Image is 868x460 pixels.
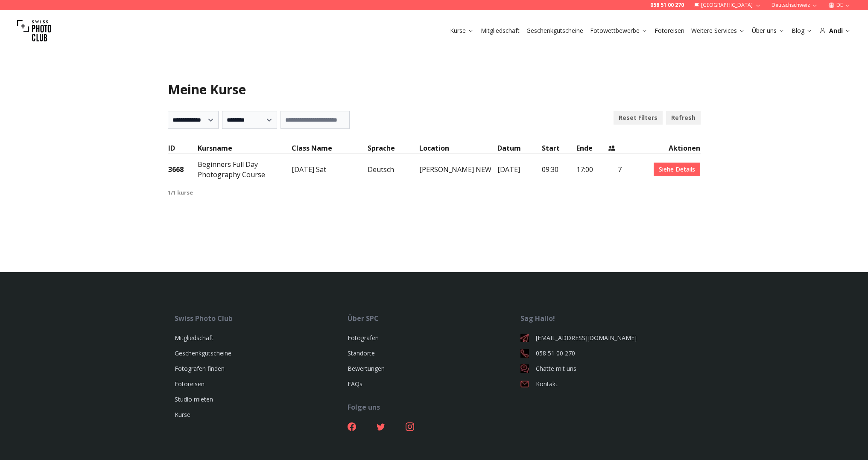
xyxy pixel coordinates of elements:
div: Folge uns [348,402,520,412]
button: Über uns [748,25,788,37]
a: Mitgliedschaft [481,26,520,35]
td: 09:30 [541,154,576,185]
button: Kurse [447,25,477,37]
a: [EMAIL_ADDRESS][DOMAIN_NAME] [520,334,693,342]
th: Aktionen [622,143,700,154]
button: Weitere Services [688,25,748,37]
a: Kurse [450,26,474,35]
a: Fotografen finden [175,364,225,373]
a: Kontakt [520,380,693,388]
a: Fotografen [348,334,379,342]
a: Weitere Services [691,26,745,35]
td: [PERSON_NAME] NEW [419,154,497,185]
img: Swiss photo club [17,14,51,48]
b: Reset Filters [619,114,658,122]
div: Sag Hallo! [520,313,693,323]
a: Über uns [752,26,785,35]
a: Siehe Details [654,163,700,176]
button: Refresh [666,111,701,125]
button: Reset Filters [614,111,663,125]
div: Swiss Photo Club [175,313,348,323]
td: [DATE] Sat [291,154,367,185]
button: Blog [788,25,816,37]
h1: Meine Kurse [168,82,701,97]
a: Mitgliedschaft [175,334,213,342]
td: 3668 [168,154,198,185]
button: Fotowettbewerbe [587,25,651,37]
button: Fotoreisen [651,25,688,37]
td: 7 [608,154,622,185]
td: 17:00 [576,154,608,185]
th: Kursname [197,143,291,154]
th: Sprache [367,143,419,154]
a: 058 51 00 270 [650,2,684,9]
a: Studio mieten [175,395,213,403]
td: Beginners Full Day Photography Course [197,154,291,185]
b: 1 / 1 kurse [168,189,193,196]
td: Deutsch [367,154,419,185]
div: Andi [819,26,851,35]
a: Geschenkgutscheine [526,26,583,35]
a: Geschenkgutscheine [175,349,231,357]
b: Refresh [671,114,696,122]
a: Fotoreisen [175,380,205,388]
th: Datum [497,143,541,154]
a: 058 51 00 270 [520,349,693,358]
th: ID [168,143,198,154]
button: Geschenkgutscheine [523,25,587,37]
a: Standorte [348,349,375,357]
td: [DATE] [497,154,541,185]
a: FAQs [348,380,362,388]
a: Fotowettbewerbe [590,26,648,35]
a: Chatte mit uns [520,364,693,373]
th: Ende [576,143,608,154]
div: Über SPC [348,313,520,323]
a: Kurse [175,411,190,419]
th: Location [419,143,497,154]
button: Mitgliedschaft [477,25,523,37]
a: Fotoreisen [655,26,684,35]
th: Start [541,143,576,154]
a: Bewertungen [348,364,385,373]
th: Class Name [291,143,367,154]
a: Blog [792,26,812,35]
